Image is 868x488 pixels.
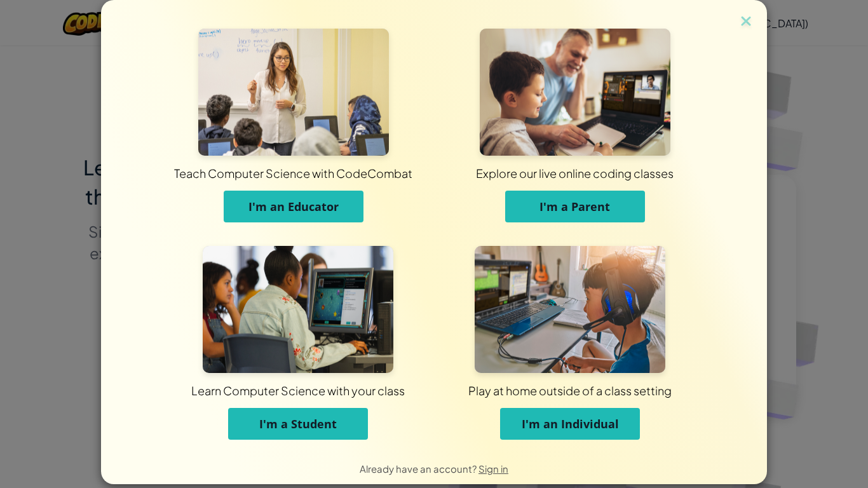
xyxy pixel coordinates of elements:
img: For Individuals [475,246,665,373]
button: I'm an Educator [224,191,363,222]
img: For Educators [198,29,389,156]
button: I'm a Student [228,408,368,440]
button: I'm a Parent [505,191,645,222]
img: close icon [738,13,754,32]
span: I'm an Individual [522,416,619,431]
span: I'm a Parent [539,199,610,214]
span: Already have an account? [360,463,478,475]
img: For Students [203,246,393,373]
img: For Parents [480,29,670,156]
a: Sign in [478,463,508,475]
span: I'm an Educator [248,199,339,214]
span: I'm a Student [259,416,337,431]
button: I'm an Individual [500,408,640,440]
